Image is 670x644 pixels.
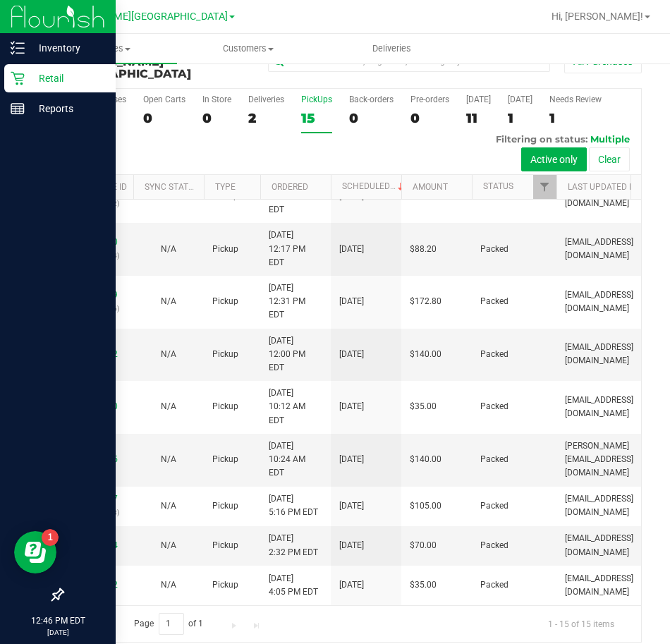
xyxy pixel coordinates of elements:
span: Pickup [212,453,238,466]
a: Customers [177,34,320,63]
div: 0 [202,110,231,126]
input: 1 [159,613,184,635]
span: 1 - 15 of 15 items [537,613,626,634]
span: Packed [480,243,508,256]
span: [DATE] [339,578,364,592]
span: [DATE] 10:24 AM EDT [269,439,322,480]
span: [DATE] [339,295,364,308]
div: 0 [143,110,185,126]
p: Inventory [25,40,109,56]
span: Packed [480,295,508,308]
span: [DATE] 12:17 PM EDT [269,229,322,269]
span: $88.20 [410,243,437,256]
span: Not Applicable [161,244,176,254]
span: Not Applicable [161,501,176,511]
span: $172.80 [410,295,441,308]
span: Not Applicable [161,454,176,464]
span: Page of 1 [122,613,215,635]
span: [DATE] [339,499,364,513]
span: Pickup [212,499,238,513]
span: [DATE] [339,539,364,552]
span: [DATE] 2:32 PM EDT [269,532,318,559]
span: Hi, [PERSON_NAME]! [552,11,643,22]
div: Back-orders [349,95,394,104]
iframe: Resource center unread badge [42,529,59,546]
div: 15 [301,110,332,126]
span: Customers [178,42,319,55]
span: Not Applicable [161,401,176,411]
button: N/A [161,243,176,256]
span: Not Applicable [161,296,176,306]
span: Multiple [590,133,630,145]
button: N/A [161,453,176,466]
div: 11 [466,110,491,126]
span: Pickup [212,243,238,256]
button: N/A [161,539,176,552]
p: [DATE] [6,627,109,638]
span: Pickup [212,295,238,308]
button: Active only [521,147,587,171]
inline-svg: Reports [11,102,25,116]
a: Type [215,182,236,192]
div: Deliveries [248,95,284,104]
span: $35.00 [410,578,437,592]
span: [DATE] 4:05 PM EDT [269,572,318,599]
span: [DATE] [339,348,364,361]
div: Needs Review [549,95,602,104]
span: $35.00 [410,400,437,413]
a: Filter [533,175,556,199]
span: Not Applicable [161,349,176,359]
div: Pre-orders [410,95,449,104]
a: Amount [413,182,448,192]
span: [DATE] [339,400,364,413]
div: 1 [549,110,602,126]
span: $140.00 [410,348,441,361]
a: Sync Status [145,182,199,192]
div: 0 [349,110,394,126]
span: Packed [480,539,508,552]
a: Deliveries [320,34,463,63]
span: Pickup [212,539,238,552]
span: Pickup [212,348,238,361]
span: Packed [480,453,508,466]
button: N/A [161,295,176,308]
button: N/A [161,578,176,592]
button: Clear [589,147,630,171]
span: [PERSON_NAME][GEOGRAPHIC_DATA] [54,11,228,23]
iframe: Resource center [14,531,56,573]
span: [DATE] 12:31 PM EDT [269,281,322,322]
span: [DATE] 10:12 AM EDT [269,387,322,427]
button: N/A [161,348,176,361]
span: [DATE] [339,243,364,256]
div: Open Carts [143,95,185,104]
div: 0 [410,110,449,126]
div: PickUps [301,95,332,104]
inline-svg: Inventory [11,41,25,55]
span: Pickup [212,578,238,592]
span: Not Applicable [161,580,176,590]
span: Packed [480,499,508,513]
span: Packed [480,348,508,361]
span: [PERSON_NAME][GEOGRAPHIC_DATA] [62,55,191,81]
span: Not Applicable [161,540,176,550]
span: Packed [480,400,508,413]
div: [DATE] [508,95,532,104]
p: Reports [25,100,109,117]
a: Last Updated By [568,182,639,192]
span: [DATE] 5:16 PM EDT [269,492,318,519]
a: Status [483,181,513,191]
p: Retail [25,70,109,87]
span: $140.00 [410,453,441,466]
span: Deliveries [353,42,430,55]
inline-svg: Retail [11,71,25,85]
div: In Store [202,95,231,104]
button: N/A [161,499,176,513]
span: $105.00 [410,499,441,513]
a: Scheduled [342,181,406,191]
span: Filtering on status: [496,133,587,145]
span: Packed [480,578,508,592]
div: 1 [508,110,532,126]
button: N/A [161,400,176,413]
div: [DATE] [466,95,491,104]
